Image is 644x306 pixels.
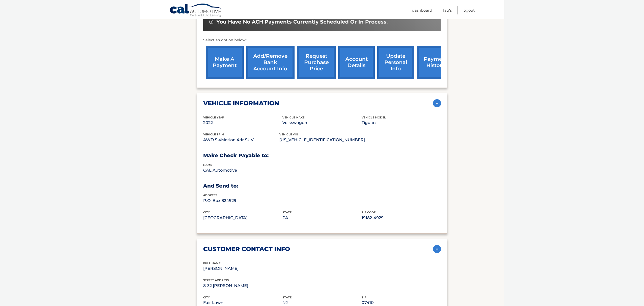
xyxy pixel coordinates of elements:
p: AWD S 4Motion 4dr SUV [203,136,279,144]
p: CAL Automotive [203,167,282,174]
span: vehicle Year [203,116,224,119]
img: accordion-active.svg [433,245,441,253]
span: vehicle model [362,116,386,119]
p: Tiguan [362,119,441,126]
span: city [203,211,210,214]
span: You have no ACH payments currently scheduled or in process. [216,19,388,25]
span: street address [203,278,229,282]
span: full name [203,261,220,265]
p: [GEOGRAPHIC_DATA] [203,214,282,221]
a: request purchase price [297,46,336,79]
span: address [203,193,217,197]
p: 2022 [203,119,282,126]
a: make a payment [206,46,244,79]
span: state [282,296,292,299]
span: state [282,211,292,214]
h2: customer contact info [203,245,290,253]
h3: Make Check Payable to: [203,152,441,159]
a: Dashboard [412,6,432,14]
span: vehicle trim [203,133,224,136]
span: city [203,296,210,299]
span: zip [362,296,366,299]
p: Select an option below: [203,37,441,43]
a: FAQ's [443,6,452,14]
p: 8-32 [PERSON_NAME] [203,282,282,289]
a: Logout [463,6,475,14]
p: 19182-4929 [362,214,441,221]
a: Add/Remove bank account info [246,46,295,79]
p: P.O. Box 824929 [203,197,282,204]
span: vehicle vin [279,133,298,136]
span: name [203,163,212,167]
p: PA [282,214,362,221]
p: Volkswagen [282,119,362,126]
a: payment history [417,46,455,79]
p: [US_VEHICLE_IDENTIFICATION_NUMBER] [279,136,365,144]
p: [PERSON_NAME] [203,265,282,272]
h2: vehicle information [203,99,279,107]
span: zip code [362,211,376,214]
a: update personal info [377,46,414,79]
a: Cal Automotive [170,3,223,18]
h3: And Send to: [203,183,441,189]
img: accordion-active.svg [433,99,441,107]
img: alert-white.svg [209,20,213,24]
span: vehicle make [282,116,304,119]
a: account details [338,46,375,79]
